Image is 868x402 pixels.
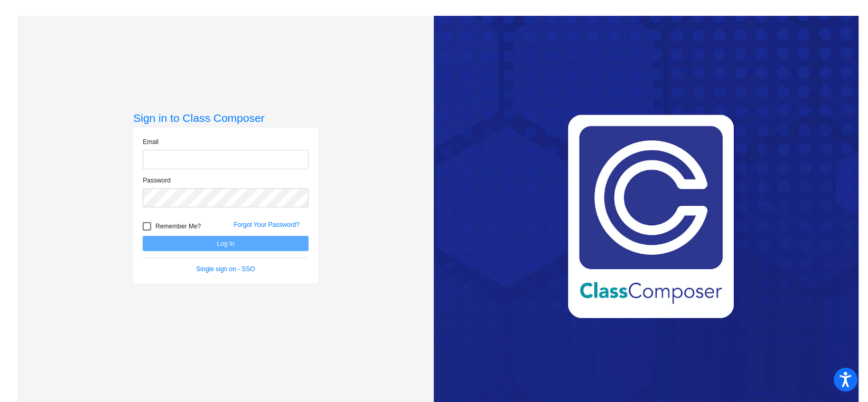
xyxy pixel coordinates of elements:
[234,221,300,228] a: Forgot Your Password?
[143,236,309,251] button: Log In
[155,220,201,233] span: Remember Me?
[133,111,318,125] h3: Sign in to Class Composer
[196,265,255,273] a: Single sign on - SSO
[143,176,171,185] label: Password
[143,137,158,147] label: Email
